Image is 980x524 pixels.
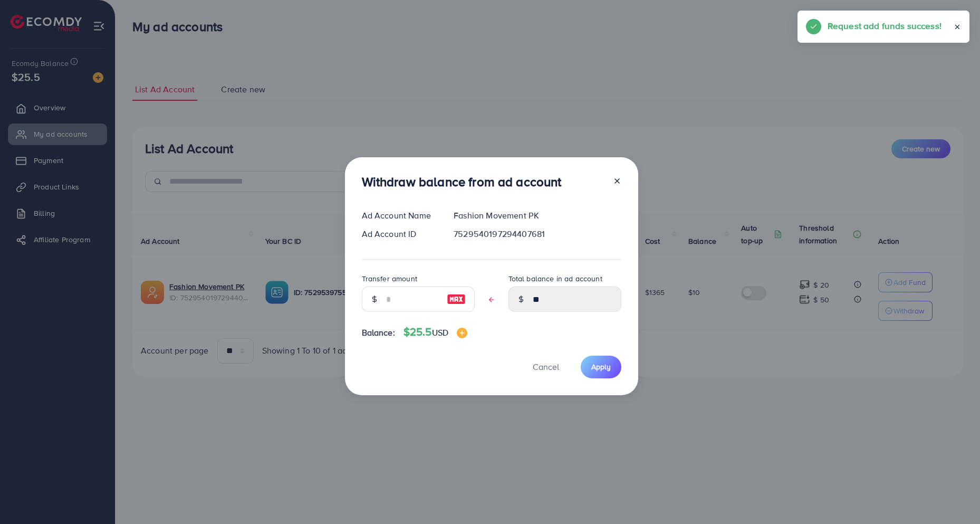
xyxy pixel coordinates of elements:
[457,328,467,338] img: image
[508,273,602,284] label: Total balance in ad account
[353,209,446,222] div: Ad Account Name
[445,228,629,240] div: 7529540197294407681
[362,273,417,284] label: Transfer amount
[445,209,629,222] div: Fashion Movement PK
[403,326,467,339] h4: $25.5
[533,361,559,373] span: Cancel
[935,477,972,516] iframe: Chat
[520,356,572,378] button: Cancel
[353,228,446,240] div: Ad Account ID
[362,327,395,339] span: Balance:
[591,361,611,372] span: Apply
[447,293,466,306] img: image
[432,327,448,338] span: USD
[362,174,562,189] h3: Withdraw balance from ad account
[828,19,941,33] h5: Request add funds success!
[581,356,621,378] button: Apply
